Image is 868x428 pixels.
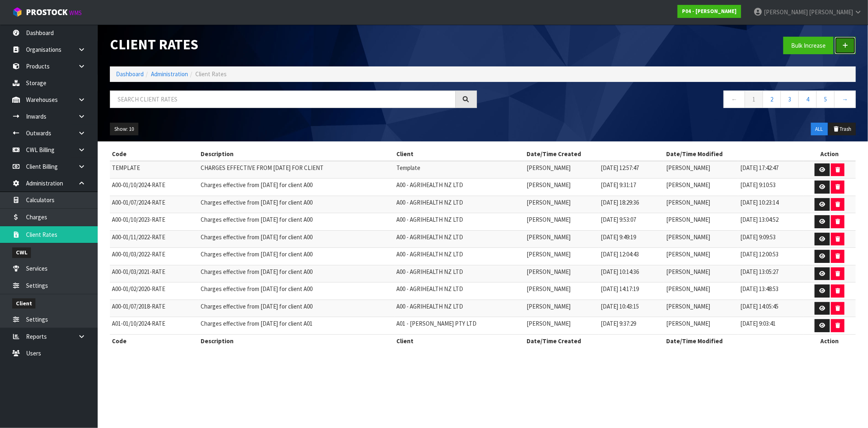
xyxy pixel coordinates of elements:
[199,300,395,317] td: Charges effective from [DATE] for client A00
[397,250,464,258] span: A00 - AGRIHEALTH NZ LTD
[110,123,138,136] button: Show: 10
[599,230,664,248] td: [DATE] 9:49:19
[664,317,738,335] td: [PERSON_NAME]
[395,148,525,161] th: Client
[738,282,804,300] td: [DATE] 13:48:53
[664,300,738,317] td: [PERSON_NAME]
[110,161,199,179] td: TEMPLATE
[525,282,599,300] td: [PERSON_NAME]
[151,70,188,78] a: Administration
[397,164,421,172] span: Template
[664,248,738,265] td: [PERSON_NAME]
[525,265,599,282] td: [PERSON_NAME]
[783,37,833,54] button: Bulk Increase
[525,317,599,335] td: [PERSON_NAME]
[525,161,599,179] td: [PERSON_NAME]
[199,213,395,231] td: Charges effective from [DATE] for client A00
[804,148,856,161] th: Action
[525,148,664,161] th: Date/Time Created
[599,196,664,213] td: [DATE] 18:29:36
[525,230,599,248] td: [PERSON_NAME]
[816,90,835,108] a: 5
[199,161,395,179] td: CHARGES EFFECTIVE FROM [DATE] FOR CLIENT
[829,123,856,136] button: Trash
[781,90,799,108] a: 3
[809,8,853,16] span: [PERSON_NAME]
[110,248,199,265] td: A00-01/03/2022-RATE
[397,285,464,293] span: A00 - AGRIHEALTH NZ LTD
[110,90,456,108] input: Search client rates
[397,268,464,276] span: A00 - AGRIHEALTH NZ LTD
[199,148,395,161] th: Description
[738,248,804,265] td: [DATE] 12:00:53
[798,90,817,108] a: 4
[110,37,477,52] h1: Client Rates
[525,334,664,347] th: Date/Time Created
[664,265,738,282] td: [PERSON_NAME]
[116,70,144,78] a: Dashboard
[525,300,599,317] td: [PERSON_NAME]
[599,282,664,300] td: [DATE] 14:17:19
[12,7,22,17] img: cube-alt.png
[12,298,35,309] span: Client
[738,179,804,196] td: [DATE] 9:10:53
[664,334,804,347] th: Date/Time Modified
[664,196,738,213] td: [PERSON_NAME]
[397,233,464,241] span: A00 - AGRIHEALTH NZ LTD
[834,90,856,108] a: →
[678,5,741,18] a: P04 - [PERSON_NAME]
[397,302,464,310] span: A00 - AGRIHEALTH NZ LTD
[745,90,763,108] a: 1
[199,230,395,248] td: Charges effective from [DATE] for client A00
[525,196,599,213] td: [PERSON_NAME]
[738,213,804,231] td: [DATE] 13:04:52
[738,161,804,179] td: [DATE] 17:42:47
[664,148,804,161] th: Date/Time Modified
[764,8,808,16] span: [PERSON_NAME]
[110,196,199,213] td: A00-01/07/2024-RATE
[599,248,664,265] td: [DATE] 12:04:43
[664,213,738,231] td: [PERSON_NAME]
[110,265,199,282] td: A00-01/03/2021-RATE
[110,179,199,196] td: A00-01/10/2024-RATE
[804,334,856,347] th: Action
[110,300,199,317] td: A00-01/07/2018-RATE
[397,199,464,206] span: A00 - AGRIHEALTH NZ LTD
[110,317,199,335] td: A01-01/10/2024-RATE
[195,70,227,78] span: Client Rates
[738,265,804,282] td: [DATE] 13:05:27
[664,161,738,179] td: [PERSON_NAME]
[664,179,738,196] td: [PERSON_NAME]
[199,196,395,213] td: Charges effective from [DATE] for client A00
[599,179,664,196] td: [DATE] 9:31:17
[110,282,199,300] td: A00-01/02/2020-RATE
[763,90,781,108] a: 2
[525,179,599,196] td: [PERSON_NAME]
[69,9,82,17] small: WMS
[664,282,738,300] td: [PERSON_NAME]
[599,300,664,317] td: [DATE] 10:43:15
[738,317,804,335] td: [DATE] 9:03:41
[811,123,828,136] button: ALL
[199,317,395,335] td: Charges effective from [DATE] for client A01
[110,148,199,161] th: Code
[199,334,395,347] th: Description
[682,8,737,15] strong: P04 - [PERSON_NAME]
[489,90,856,110] nav: Page navigation
[110,213,199,231] td: A00-01/10/2023-RATE
[397,320,477,327] span: A01 - [PERSON_NAME] PTY LTD
[599,213,664,231] td: [DATE] 9:53:07
[525,248,599,265] td: [PERSON_NAME]
[525,213,599,231] td: [PERSON_NAME]
[397,216,464,223] span: A00 - AGRIHEALTH NZ LTD
[599,265,664,282] td: [DATE] 10:14:36
[110,334,199,347] th: Code
[397,181,464,189] span: A00 - AGRIHEALTH NZ LTD
[738,300,804,317] td: [DATE] 14:05:45
[599,161,664,179] td: [DATE] 12:57:47
[110,230,199,248] td: A00-01/11/2022-RATE
[395,334,525,347] th: Client
[26,7,68,18] span: ProStock
[738,196,804,213] td: [DATE] 10:23:14
[12,247,31,258] span: CWL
